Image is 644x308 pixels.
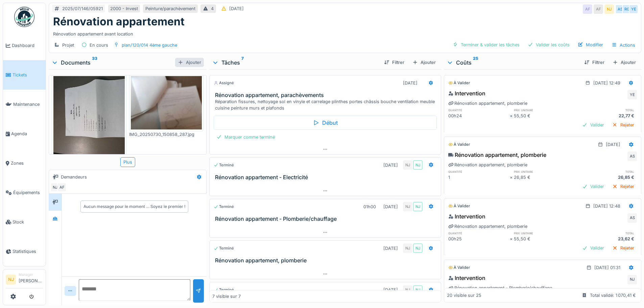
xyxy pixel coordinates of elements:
[51,58,175,67] div: Documents
[175,58,204,67] div: Ajouter
[575,174,637,181] div: 26,85 €
[403,243,412,253] div: NJ
[448,174,510,181] div: 1
[62,5,103,12] div: 2025/07/146/05921
[215,92,438,98] h3: Rénovation appartement, parachèvements
[579,120,607,129] div: Valider
[448,169,510,174] h6: quantité
[211,5,214,12] div: 4
[3,90,46,119] a: Maintenance
[448,212,485,220] div: Intervention
[627,275,637,284] div: NJ
[448,265,470,270] div: À valider
[12,42,43,49] span: Dashboard
[3,119,46,148] a: Agenda
[514,113,575,119] div: 55,50 €
[593,80,620,86] div: [DATE] 12:49
[215,257,438,264] h3: Rénovation appartement, plomberie
[622,4,631,14] div: RG
[583,4,592,14] div: AF
[575,113,637,119] div: 22,77 €
[594,4,603,14] div: AF
[19,272,43,287] li: [PERSON_NAME]
[403,80,418,86] div: [DATE]
[14,7,34,27] img: Badge_color-CXgf-gQk.svg
[629,4,638,14] div: YE
[50,183,60,192] div: NJ
[3,207,46,237] a: Stock
[61,174,87,180] div: Demandeurs
[145,5,195,12] div: Peinture/parachèvement
[131,76,202,129] img: iex5eh0b4m15jtlfij4wlvlpa80d
[604,4,614,14] div: NJ
[514,169,575,174] h6: prix unitaire
[6,272,43,288] a: NJ Manager[PERSON_NAME]
[575,40,606,49] div: Modifier
[403,285,412,295] div: NJ
[510,236,514,242] div: ×
[214,204,234,210] div: Terminé
[413,243,423,253] div: NJ
[13,72,43,78] span: Tickets
[627,151,637,161] div: AS
[6,275,16,285] li: NJ
[575,231,637,235] h6: total
[122,42,177,48] div: plan/120/014 4ème gauche
[53,28,637,37] div: Rénovation appartement avant location
[13,219,43,225] span: Stock
[525,40,572,49] div: Valider les coûts
[215,216,438,222] h3: Rénovation appartement - Plomberie/chauffage
[403,160,412,170] div: NJ
[214,162,234,168] div: Terminé
[575,236,637,242] div: 23,62 €
[363,204,376,210] div: 01h00
[448,108,510,112] h6: quantité
[3,178,46,207] a: Équipements
[214,245,234,251] div: Terminé
[214,287,234,293] div: Terminé
[53,76,125,171] img: zqlm3wazu17463sakuw2lnjsc5b7
[13,101,43,108] span: Maintenance
[627,213,637,223] div: AS
[3,237,46,266] a: Statistiques
[3,60,46,90] a: Tickets
[62,42,74,48] div: Projet
[448,285,552,291] div: Rénovation appartement - Plomberie/chauffage
[403,202,412,211] div: NJ
[413,202,423,211] div: NJ
[610,58,639,67] div: Ajouter
[212,293,241,300] div: 7 visible sur 7
[575,169,637,174] h6: total
[514,108,575,112] h6: prix unitaire
[53,15,185,28] h1: Rénovation appartement
[590,292,636,299] div: Total validé: 1 070,41 €
[215,174,438,181] h3: Rénovation appartement - Electricité
[3,31,46,60] a: Dashboard
[473,58,478,67] sup: 25
[581,58,607,67] div: Filtrer
[448,236,510,242] div: 00h25
[448,151,546,159] div: Rénovation appartement, plomberie
[229,5,244,12] div: [DATE]
[450,40,522,49] div: Terminer & valider les tâches
[448,203,470,209] div: À valider
[448,162,527,168] div: Rénovation appartement, plomberie
[447,292,481,299] div: 20 visible sur 25
[214,133,278,142] div: Marquer comme terminé
[383,287,398,293] div: [DATE]
[11,131,43,137] span: Agenda
[410,58,438,67] div: Ajouter
[447,58,579,67] div: Coûts
[448,113,510,119] div: 00h24
[215,98,438,111] div: Réparation fissures, nettoyage sol en vinyle et carrelage plinthes portes châssis bouche ventilat...
[609,40,638,50] div: Actions
[627,90,637,99] div: YE
[19,272,43,277] div: Manager
[448,223,527,230] div: Rénovation appartement, plomberie
[448,100,527,106] div: Rénovation appartement, plomberie
[575,108,637,112] h6: total
[241,58,244,67] sup: 7
[120,157,135,167] div: Plus
[514,174,575,181] div: 26,85 €
[214,80,234,86] div: Assigné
